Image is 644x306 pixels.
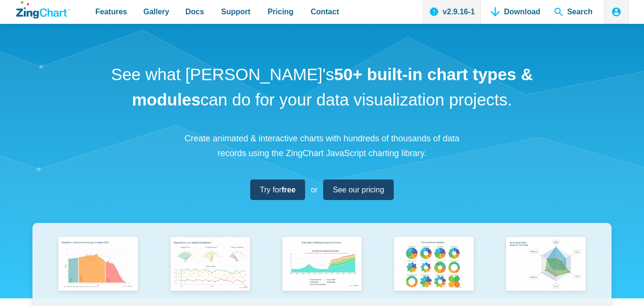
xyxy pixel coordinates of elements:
a: Animated Radar Chart ft. Pet Data [490,233,602,306]
a: Try forfree [250,179,305,200]
a: Area Chart (Displays Nodes on Hover) [266,233,378,306]
img: Area Chart (Displays Nodes on Hover) [277,233,367,297]
span: Try for [260,183,296,196]
h1: See what [PERSON_NAME]'s can do for your data visualization projects. [108,62,537,112]
a: ZingChart Logo. Click to return to the homepage [16,1,70,19]
span: See our pricing [333,183,384,196]
a: Pie Transform Options [378,233,490,306]
span: Gallery [143,5,169,18]
img: Animated Radar Chart ft. Pet Data [501,233,591,297]
span: Features [95,5,127,18]
p: Create animated & interactive charts with hundreds of thousands of data records using the ZingCha... [179,131,465,160]
img: Pie Transform Options [389,233,479,297]
a: Responsive Live Update Dashboard [154,233,266,306]
strong: 50+ built-in chart types & modules [132,65,533,109]
strong: free [282,186,296,194]
img: Population Distribution by Age Group in 2052 [53,233,143,297]
img: Responsive Live Update Dashboard [165,233,255,297]
span: Contact [311,5,339,18]
a: Population Distribution by Age Group in 2052 [42,233,154,306]
span: or [311,183,317,196]
span: Docs [185,5,204,18]
a: See our pricing [323,179,394,200]
span: Pricing [267,5,293,18]
span: Support [221,5,250,18]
